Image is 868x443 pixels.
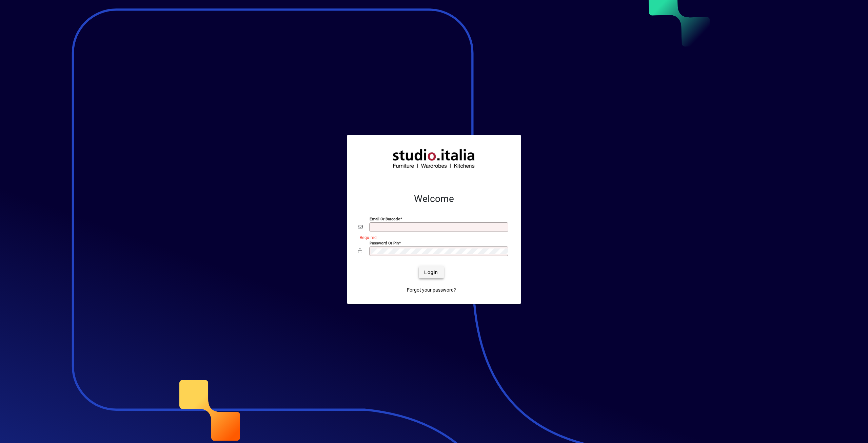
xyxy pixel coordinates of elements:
mat-label: Email or Barcode [370,217,400,221]
button: Login [419,266,443,278]
mat-label: Password or Pin [370,241,399,245]
h2: Welcome [358,193,510,205]
span: Forgot your password? [407,287,456,294]
span: Login [424,269,438,276]
a: Forgot your password? [404,284,459,296]
mat-error: Required [360,234,505,241]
